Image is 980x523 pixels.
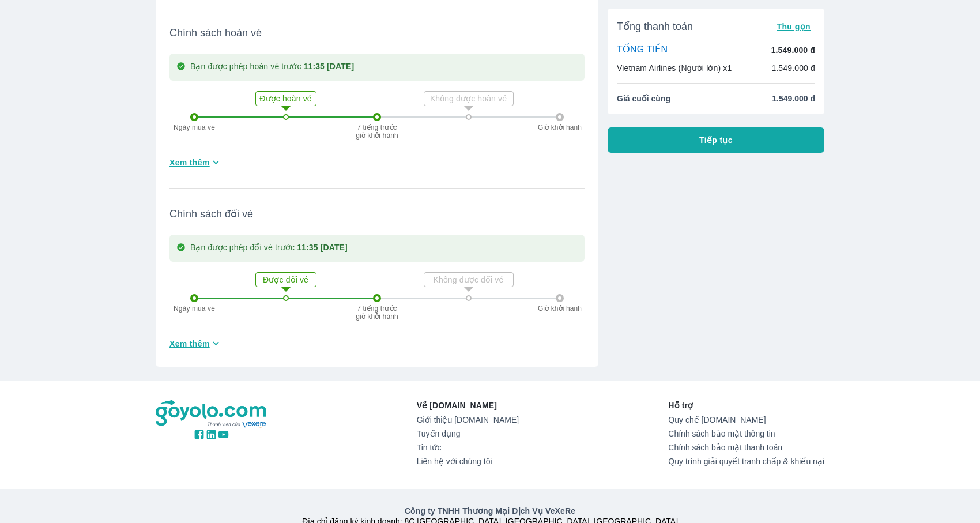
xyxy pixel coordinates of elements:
strong: 11:35 [DATE] [304,62,355,71]
p: Hỗ trợ [668,400,824,411]
p: 7 tiếng trước giờ khởi hành [354,123,400,140]
span: Tổng thanh toán [617,20,693,33]
a: Chính sách bảo mật thanh toán [668,443,824,452]
span: Chính sách đổi vé [169,207,585,221]
p: TỔNG TIỀN [617,44,668,57]
button: Tiếp tục [608,127,824,153]
span: 1.549.000 đ [772,93,815,104]
a: Tin tức [417,443,519,452]
span: Giá cuối cùng [617,93,670,104]
p: Ngày mua vé [168,304,220,313]
p: 7 tiếng trước giờ khởi hành [354,304,400,321]
p: Không được đổi vé [425,274,512,285]
p: Bạn được phép hoàn vé trước [190,61,354,74]
p: 1.549.000 đ [771,44,815,56]
p: Giờ khởi hành [534,304,586,313]
span: Tiếp tục [699,134,733,146]
span: Xem thêm [169,338,210,349]
p: Bạn được phép đổi vé trước [190,242,348,255]
p: Được đổi vé [257,274,315,285]
a: Chính sách bảo mật thông tin [668,429,824,438]
p: 1.549.000 đ [771,62,815,74]
span: Thu gọn [777,22,811,31]
span: Xem thêm [169,157,210,168]
button: Xem thêm [165,153,227,172]
p: Công ty TNHH Thương Mại Dịch Vụ VeXeRe [158,505,822,517]
button: Thu gọn [772,18,815,35]
p: Không được hoàn vé [425,93,512,104]
button: Xem thêm [165,334,227,353]
p: Về [DOMAIN_NAME] [417,400,519,411]
img: logo [156,400,267,428]
p: Giờ khởi hành [534,123,586,131]
p: Ngày mua vé [168,123,220,131]
a: Liên hệ với chúng tôi [417,457,519,466]
p: Vietnam Airlines (Người lớn) x1 [617,62,732,74]
span: Chính sách hoàn vé [169,26,585,40]
a: Tuyển dụng [417,429,519,438]
a: Giới thiệu [DOMAIN_NAME] [417,415,519,424]
strong: 11:35 [DATE] [297,243,348,252]
a: Quy trình giải quyết tranh chấp & khiếu nại [668,457,824,466]
a: Quy chế [DOMAIN_NAME] [668,415,824,424]
p: Được hoàn vé [257,93,315,104]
